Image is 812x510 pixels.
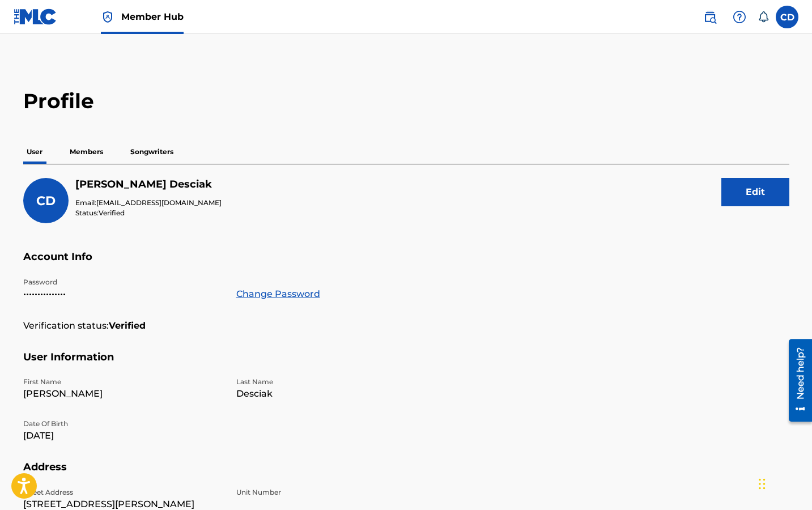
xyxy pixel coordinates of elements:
[23,377,223,387] p: First Name
[127,140,177,164] p: Songwriters
[236,377,436,387] p: Last Name
[23,277,223,287] p: Password
[23,351,789,377] h5: User Information
[236,487,436,498] p: Unit Number
[75,198,222,208] p: Email:
[728,6,751,28] div: Help
[236,387,436,401] p: Desciak
[23,88,789,114] h2: Profile
[23,461,789,487] h5: Address
[23,250,789,277] h5: Account Info
[101,10,114,24] img: Top Rightsholder
[99,209,125,217] span: Verified
[703,10,717,24] img: search
[23,287,223,301] p: •••••••••••••••
[14,8,57,25] img: MLC Logo
[75,208,222,218] p: Status:
[75,178,222,191] h5: Catherine Desciak
[776,6,798,28] div: User Menu
[66,140,107,164] p: Members
[109,319,146,333] strong: Verified
[758,11,769,23] div: Notifications
[759,467,766,501] div: Drag
[96,198,222,207] span: [EMAIL_ADDRESS][DOMAIN_NAME]
[23,387,223,401] p: [PERSON_NAME]
[733,10,746,24] img: help
[23,429,223,443] p: [DATE]
[236,287,320,301] a: Change Password
[23,487,223,498] p: Street Address
[23,140,46,164] p: User
[755,456,812,510] iframe: Chat Widget
[780,335,812,426] iframe: Resource Center
[36,193,56,209] span: CD
[23,419,223,429] p: Date Of Birth
[699,6,721,28] a: Public Search
[23,319,109,333] p: Verification status:
[121,10,184,23] span: Member Hub
[721,178,789,206] button: Edit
